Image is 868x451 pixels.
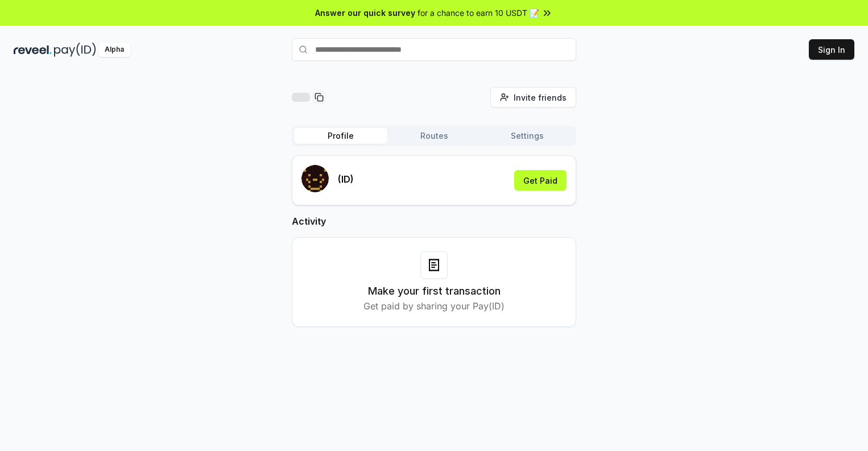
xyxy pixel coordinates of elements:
h2: Activity [292,214,576,228]
button: Routes [387,128,481,144]
span: Invite friends [514,92,567,104]
button: Sign In [809,39,854,60]
span: for a chance to earn 10 USDT 📝 [418,7,539,19]
img: reveel_dark [14,43,52,57]
button: Get Paid [514,170,567,191]
h3: Make your first transaction [368,283,501,299]
span: Answer our quick survey [315,7,415,19]
img: pay_id [54,43,96,57]
button: Invite friends [490,87,576,107]
button: Settings [481,128,574,144]
p: Get paid by sharing your Pay(ID) [363,299,505,313]
button: Profile [294,128,387,144]
p: (ID) [338,172,354,186]
div: Alpha [98,43,130,57]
